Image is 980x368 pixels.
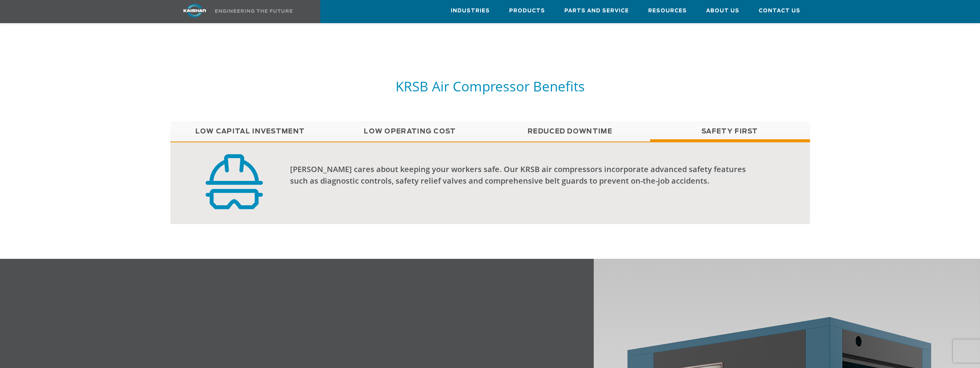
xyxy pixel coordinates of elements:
img: safety badge [204,154,264,209]
a: Safety First [650,122,810,141]
div: [PERSON_NAME] cares about keeping your workers safe. Our KRSB air compressors incorporate advance... [290,164,758,187]
a: Products [509,0,545,21]
img: kaishan logo [166,4,224,17]
a: Parts and Service [564,0,629,21]
a: Contact Us [759,0,800,21]
h5: KRSB Air Compressor Benefits [170,78,810,95]
a: Reduced Downtime [490,122,650,141]
img: Engineering the future [215,9,292,13]
span: Products [509,7,545,15]
div: Safety First [170,142,810,224]
span: Contact Us [759,7,800,15]
span: Parts and Service [564,7,629,15]
a: About Us [706,0,739,21]
a: Low Operating Cost [330,122,490,141]
span: Industries [451,7,490,15]
a: Low Capital Investment [170,122,330,141]
span: About Us [706,7,739,15]
span: Resources [648,7,687,15]
a: Resources [648,0,687,21]
a: Industries [451,0,490,21]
